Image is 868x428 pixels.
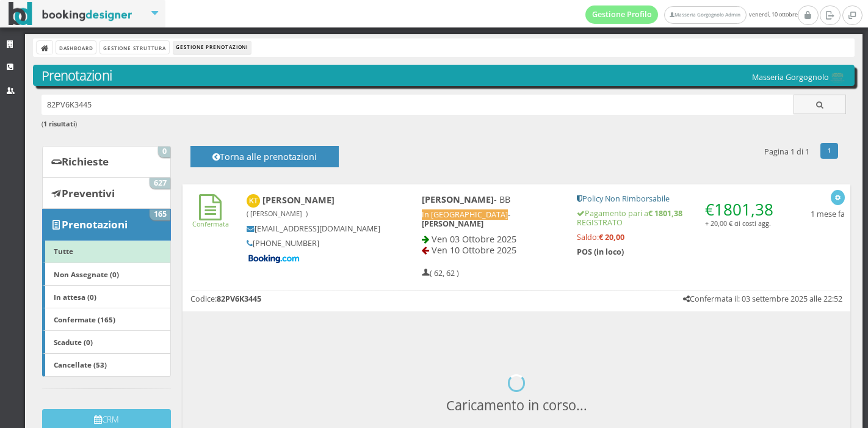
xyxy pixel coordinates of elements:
a: Tutte [42,240,171,263]
h5: [PHONE_NUMBER] [247,239,381,248]
span: In [GEOGRAPHIC_DATA] [422,209,508,220]
span: Ven 10 Ottobre 2025 [432,244,516,256]
small: + 20,00 € di costi agg. [705,219,771,228]
h4: - BB [422,194,561,205]
a: Richieste 0 [42,146,171,178]
h5: Pagina 1 di 1 [764,147,809,156]
b: Scadute (0) [54,337,93,347]
a: 1 [820,143,838,159]
strong: € 20,00 [599,232,624,242]
span: 0 [158,147,170,158]
b: POS (in loco) [577,247,624,257]
a: Masseria Gorgognolo Admin [664,6,746,24]
b: [PERSON_NAME] [422,194,494,205]
h5: Pagamento pari a REGISTRATO [577,209,778,227]
b: 1 risultati [43,119,75,128]
h5: - [422,210,561,228]
b: 82PV6K3445 [217,294,261,304]
span: venerdì, 10 ottobre [585,5,798,24]
a: Confermata [192,209,229,228]
h5: ( 62, 62 ) [422,269,459,278]
img: Katharina Tröndle [247,194,261,208]
h5: Saldo: [577,233,778,242]
img: Booking-com-logo.png [247,253,302,264]
h5: Confermata il: 03 settembre 2025 alle 22:52 [683,294,842,303]
img: BookingDesigner.com [9,2,132,26]
h3: Prenotazioni [42,68,847,84]
a: Prenotazioni 165 [42,209,171,241]
h5: 1 mese fa [811,209,845,219]
a: Preventivi 627 [42,177,171,209]
h6: ( ) [42,120,847,128]
b: In attesa (0) [54,292,96,302]
a: Gestione Struttura [100,41,168,54]
b: [PERSON_NAME] [422,219,483,229]
a: Dashboard [56,41,96,54]
a: Cancellate (53) [42,354,171,377]
b: Tutte [54,246,73,256]
h5: Codice: [190,294,261,303]
li: Gestione Prenotazioni [173,41,251,54]
img: 0603869b585f11eeb13b0a069e529790.png [829,73,846,83]
a: Gestione Profilo [585,5,659,24]
a: In attesa (0) [42,285,171,308]
button: Torna alle prenotazioni [190,146,339,167]
span: € [705,198,773,220]
a: Non Assegnate (0) [42,263,171,286]
b: Non Assegnate (0) [54,269,119,279]
h5: Masseria Gorgognolo [752,73,846,83]
b: [PERSON_NAME] [247,194,335,219]
b: Preventivi [62,186,115,200]
b: Confermate (165) [54,314,115,324]
h5: Policy Non Rimborsabile [577,194,778,203]
b: Cancellate (53) [54,360,107,369]
strong: € 1801,38 [648,208,682,219]
h5: [EMAIL_ADDRESS][DOMAIN_NAME] [247,224,381,233]
span: 165 [150,209,170,220]
span: 1801,38 [714,198,773,220]
b: Prenotazioni [62,217,128,231]
a: Scadute (0) [42,330,171,354]
span: 627 [150,178,170,189]
small: ( [PERSON_NAME] ) [247,209,308,218]
h4: Torna alle prenotazioni [204,151,325,170]
a: Confermate (165) [42,308,171,331]
span: Ven 03 Ottobre 2025 [432,233,516,245]
input: Ricerca cliente - (inserisci il codice, il nome, il cognome, il numero di telefono o la mail) [42,95,794,115]
b: Richieste [62,154,109,169]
